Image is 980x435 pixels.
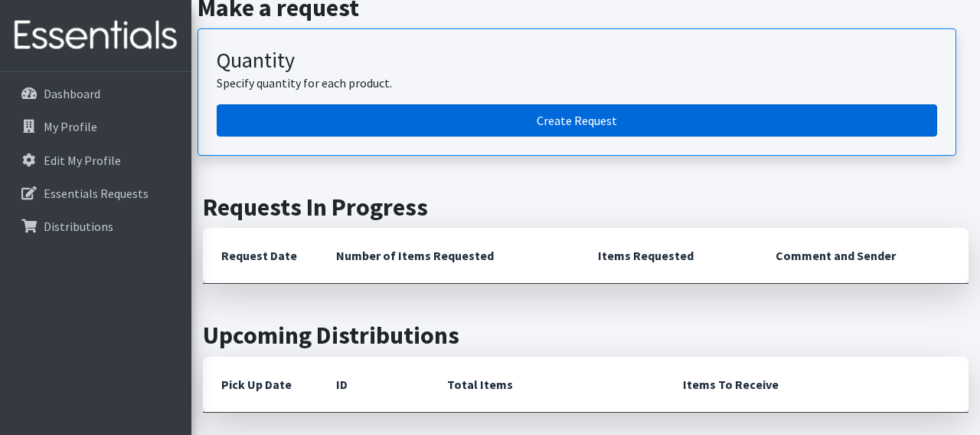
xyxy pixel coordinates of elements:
p: Distributions [44,219,113,234]
th: Number of Items Requested [318,228,580,284]
th: Request Date [203,228,318,284]
a: Essentials Requests [6,178,185,209]
p: Edit My Profile [44,153,121,168]
p: My Profile [44,119,97,134]
h2: Requests In Progress [203,193,969,222]
h3: Quantity [217,48,937,74]
th: Comment and Sender [757,228,969,284]
a: Distributions [6,211,185,242]
p: Essentials Requests [44,186,149,201]
h2: Upcoming Distributions [203,321,969,350]
p: Specify quantity for each product. [217,74,937,92]
th: Items Requested [580,228,758,284]
p: Dashboard [44,86,100,101]
a: Edit My Profile [6,145,185,176]
img: HumanEssentials [6,10,185,61]
a: Create a request by quantity [217,104,937,137]
th: Items To Receive [665,357,969,413]
th: ID [318,357,429,413]
a: Dashboard [6,78,185,109]
th: Total Items [429,357,665,413]
a: My Profile [6,111,185,142]
th: Pick Up Date [203,357,318,413]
